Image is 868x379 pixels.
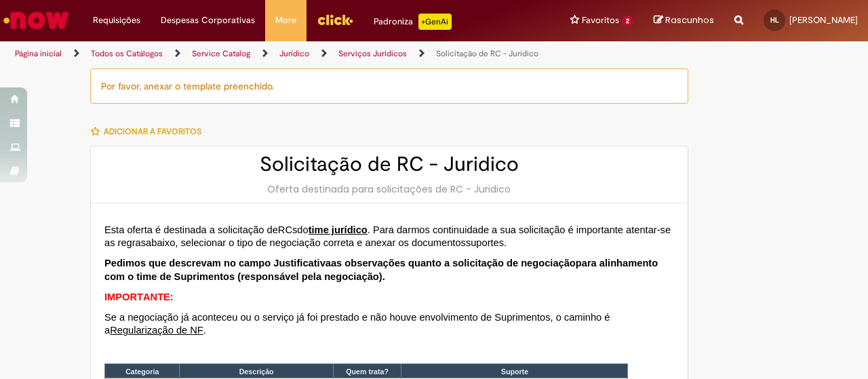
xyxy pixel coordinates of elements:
a: Jurídico [279,48,309,59]
span: ocumentos [417,237,466,248]
span: Pedimos que descrevam no campo Justificativa [104,258,331,268]
a: Solicitação de RC - Juridico [436,48,538,59]
span: Quem trata? [346,367,389,376]
span: . [203,325,206,336]
span: IMPORTANTE: [104,292,174,302]
span: Requisições [93,14,140,27]
span: Regularização de NF [110,325,203,336]
span: More [275,14,296,27]
a: Rascunhos [654,14,714,27]
span: . Para darmos continuidade a sua solicitação é importante atenta [368,224,654,235]
span: Favoritos [582,14,619,27]
span: RCs [278,224,298,236]
span: do [297,224,308,235]
img: ServiceNow [1,7,71,34]
span: Se a negociação já aconteceu ou o serviço já foi prestado e não houve envolvimento de Suprimentos... [104,312,610,336]
span: Descrição [239,367,274,376]
span: time jurídico [309,224,368,235]
ul: Trilhas de página [10,41,568,66]
span: [PERSON_NAME] [789,14,858,26]
span: Adicionar a Favoritos [104,126,201,137]
span: suportes. [466,237,507,248]
span: Es [104,224,116,235]
span: abaixo [146,237,175,248]
a: Todos os Catálogos [91,48,163,59]
a: Service Catalog [192,48,250,59]
span: as observações quanto a solicitação de negociação [331,258,576,268]
a: Página inicial [15,48,62,59]
span: , selecionar o tipo de negociação correta e anexar os d [175,237,417,248]
a: Serviços Juridicos [338,48,407,59]
span: HL [770,16,779,24]
img: click_logo_yellow_360x200.png [317,9,353,30]
div: Oferta destinada para solicitações de RC - Juridico [104,182,674,196]
button: Adicionar a Favoritos [90,117,209,146]
p: +GenAi [418,14,452,30]
span: Suporte [501,367,528,376]
span: Categoria [125,367,159,376]
h2: Solicitação de RC - Juridico [104,153,674,176]
span: Rascunhos [665,14,714,26]
span: t [116,224,119,235]
span: Despesas Corporativas [161,14,255,27]
div: Por favor, anexar o template preenchido. [90,68,688,104]
span: r [654,224,657,235]
span: para alinhamento com o time de Suprimentos (responsável pela negociação) [104,258,658,281]
span: . [382,271,385,282]
span: a oferta é destinada a solicitação de [119,224,278,235]
div: Padroniza [374,14,452,30]
span: 2 [622,16,633,27]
